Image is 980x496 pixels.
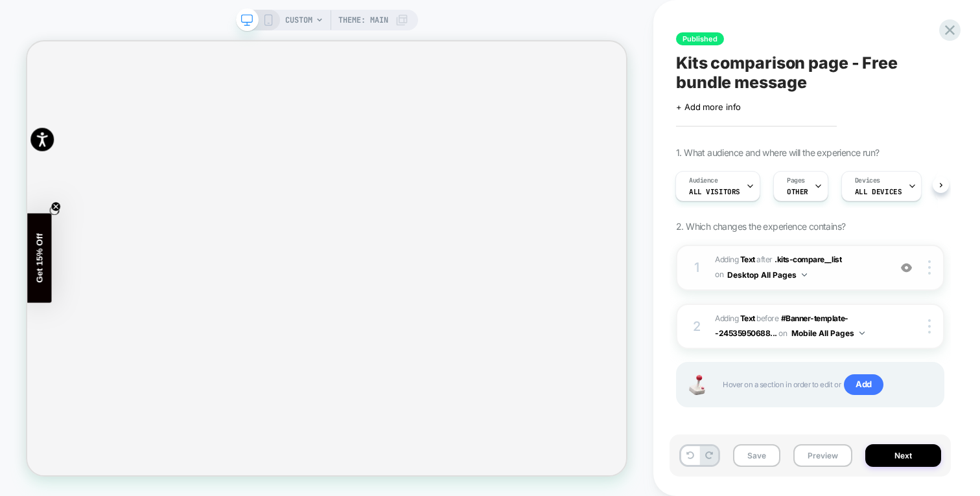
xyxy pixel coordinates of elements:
div: 2 [690,315,703,338]
img: down arrow [802,273,807,276]
span: on [715,267,723,282]
img: close [928,319,931,333]
div: 1 [690,256,703,279]
span: Hover on a section in order to edit or [723,374,930,395]
img: Joystick [684,375,710,395]
span: Pages [787,176,805,185]
span: Audience [689,176,718,185]
span: ALL DEVICES [855,187,902,196]
span: on [778,326,787,341]
span: Add [844,374,883,395]
b: Text [740,313,755,323]
span: Adding [715,313,755,323]
span: OTHER [787,187,808,196]
span: Published [676,32,724,45]
span: AFTER [756,254,773,264]
button: Next [865,444,941,467]
span: BEFORE [756,313,778,323]
span: Devices [855,176,880,185]
button: Save [733,444,780,467]
span: Kits comparison page - Free bundle message [676,53,944,92]
button: Mobile All Pages [791,325,865,341]
span: + Add more info [676,102,741,112]
span: #Banner-template--24535950688... [715,313,848,338]
b: Text [740,254,755,264]
img: crossed eye [901,262,912,273]
button: Desktop All Pages [727,267,807,283]
button: Close teaser [30,219,43,232]
span: Theme: MAIN [338,10,388,30]
span: Adding [715,254,755,264]
span: 2. Which changes the experience contains? [676,221,845,232]
button: Preview [793,444,852,467]
span: CUSTOM [285,10,312,30]
span: All Visitors [689,187,740,196]
img: down arrow [859,332,865,335]
span: 1. What audience and where will the experience run? [676,147,879,158]
span: .kits-compare__list [775,254,841,264]
span: Get 15% Off [10,255,23,321]
img: close [928,260,931,275]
